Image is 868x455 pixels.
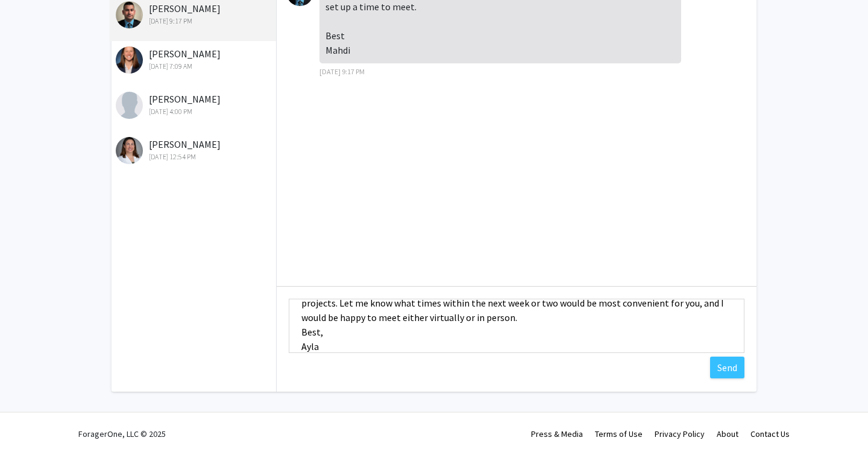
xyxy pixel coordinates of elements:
[116,137,143,164] img: Elizabeth Wright-Jin
[319,67,365,76] span: [DATE] 9:17 PM
[78,413,166,455] div: ForagerOne, LLC © 2025
[655,428,705,439] a: Privacy Policy
[116,137,273,162] div: [PERSON_NAME]
[116,92,273,117] div: [PERSON_NAME]
[116,46,273,72] div: [PERSON_NAME]
[116,151,273,162] div: [DATE] 12:54 PM
[116,61,273,72] div: [DATE] 7:09 AM
[717,428,738,439] a: About
[116,1,143,28] img: Mahdi Alizedah
[595,428,643,439] a: Terms of Use
[116,46,143,74] img: Katie Hunzinger
[9,401,51,446] iframe: Chat
[531,428,583,439] a: Press & Media
[289,299,744,353] textarea: Message
[116,1,273,27] div: [PERSON_NAME]
[750,428,790,439] a: Contact Us
[116,92,143,119] img: Theresa Freeman
[710,357,744,378] button: Send
[116,16,273,27] div: [DATE] 9:17 PM
[116,106,273,117] div: [DATE] 4:00 PM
